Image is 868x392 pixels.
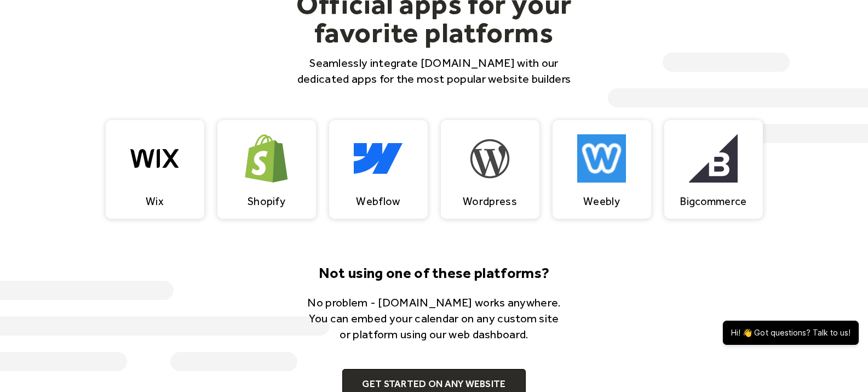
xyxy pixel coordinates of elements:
p: Seamlessly integrate [DOMAIN_NAME] with our dedicated apps for the most popular website builders [285,55,583,87]
a: Weebly [553,120,651,219]
a: Webflow [329,120,428,219]
p: No problem - [DOMAIN_NAME] works anywhere. You can embed your calendar on any custom site or plat... [303,294,566,343]
div: Shopify [248,195,285,208]
div: Weebly [583,195,620,208]
a: Wordpress [441,120,539,219]
div: Webflow [356,195,400,208]
div: Bigcommerce [680,195,746,208]
a: Bigcommerce [664,120,763,219]
div: Wordpress [463,195,517,208]
a: Shopify [217,120,316,219]
div: Wix [146,195,164,208]
strong: Not using one of these platforms? [319,264,549,282]
a: Wix [106,120,204,219]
